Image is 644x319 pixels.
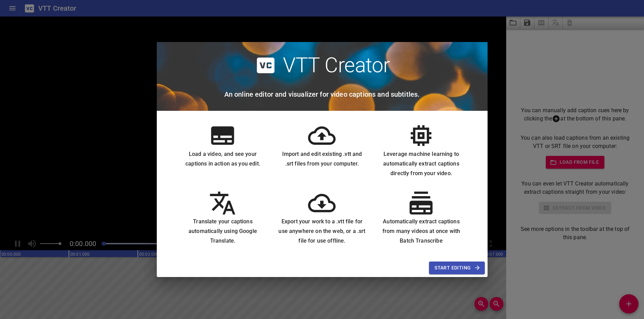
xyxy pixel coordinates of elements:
[435,264,479,272] span: Start Editing
[377,217,465,246] h6: Automatically extract captions from many videos at once with Batch Transcribe
[179,149,267,169] h6: Load a video, and see your captions in action as you edit.
[179,217,267,246] h6: Translate your captions automatically using Google Translate.
[278,217,366,246] h6: Export your work to a .vtt file for use anywhere on the web, or a .srt file for use offline.
[278,149,366,169] h6: Import and edit existing .vtt and .srt files from your computer.
[283,53,390,78] h2: VTT Creator
[429,262,484,274] button: Start Editing
[224,89,420,100] h6: An online editor and visualizer for video captions and subtitles.
[377,149,465,178] h6: Leverage machine learning to automatically extract captions directly from your video.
